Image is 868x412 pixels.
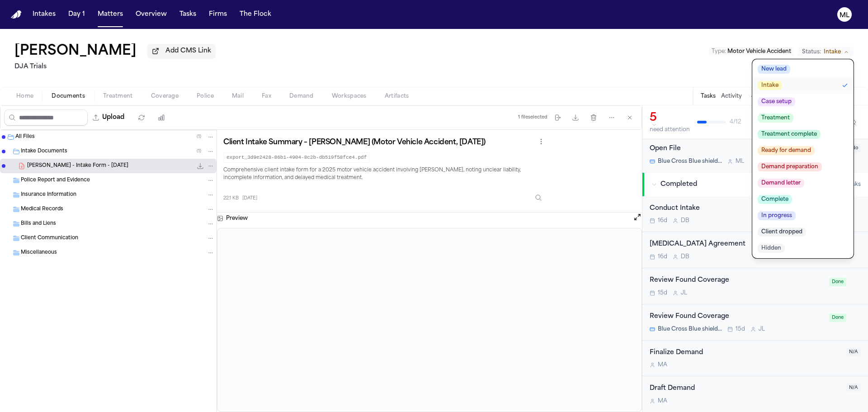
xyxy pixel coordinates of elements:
span: ( 1 ) [197,134,201,139]
span: Treatment [758,114,793,123]
h2: DJA Trials [14,62,216,72]
div: Open task: Finalize Demand [642,341,868,377]
button: Firms [205,6,231,23]
span: Police [197,93,214,100]
span: 16d [658,217,667,224]
span: Blue Cross Blue shielded [658,326,722,333]
button: Download T. Leon-Guerrero - Intake Form - 8.20.25 [196,161,205,170]
div: Open task: Open File [642,137,868,172]
span: 4 / 12 [730,118,741,126]
span: J L [681,289,687,297]
button: Edit matter name [14,43,137,60]
span: Insurance Information [21,191,76,199]
span: M A [658,398,667,405]
h3: Preview [226,215,248,222]
button: Complete [752,191,854,208]
button: Open preview [633,213,642,224]
span: Case setup [758,97,795,106]
div: Review Found Coverage [650,312,824,322]
span: ( 1 ) [197,149,201,154]
div: Draft Demand [650,384,841,394]
button: Open preview [633,213,642,222]
div: Review Found Coverage [650,275,824,286]
input: Search files [4,109,88,126]
span: M A [658,361,667,369]
span: Treatment [103,93,133,100]
button: In progress [752,208,854,224]
span: Coverage [151,93,179,100]
button: Day 1 [65,6,89,23]
button: Hidden [752,240,854,256]
div: Finalize Demand [650,348,841,358]
button: Change status from Intake [797,47,854,57]
span: Client Communication [21,235,78,242]
span: Complete [758,195,792,204]
code: export_3d9e2428-86b1-4904-8c2b-db519f58fce4.pdf [223,152,370,163]
span: Treatment complete [758,130,821,139]
span: Status: [802,48,821,56]
button: New lead [752,61,854,77]
span: Police Report and Evidence [21,177,90,185]
button: The Flock [236,6,275,23]
button: Client dropped [752,224,854,240]
span: Client dropped [758,227,806,237]
span: M L [736,158,744,165]
button: Treatment [752,110,854,126]
span: Demand preparation [758,162,822,171]
span: Motor Vehicle Accident [727,49,791,54]
span: Bills and Liens [21,220,56,228]
span: Completed [660,180,697,189]
button: Activity [721,93,742,100]
button: Demand preparation [752,159,854,175]
h1: [PERSON_NAME] [14,43,137,60]
span: Demand [289,93,314,100]
span: Hidden [758,244,785,253]
a: Home [11,10,22,19]
div: Open task: Review Found Coverage [642,304,868,341]
iframe: T. Leon-Guerrero - Intake Form - 8.20.25 [217,228,642,412]
span: Ready for demand [758,146,815,155]
div: [MEDICAL_DATA] Agreement [650,239,824,250]
img: Finch Logo [11,10,22,19]
span: N/A [846,384,861,392]
button: Inspect [530,189,547,206]
span: [DATE] [242,195,257,202]
span: Home [16,93,33,100]
span: In progress [758,211,796,220]
p: Comprehensive client intake form for a 2025 motor vehicle accident involving [PERSON_NAME], notin... [223,166,547,183]
span: J L [759,326,765,333]
span: New lead [758,65,790,74]
button: Demand letter [752,175,854,191]
h3: Client Intake Summary – [PERSON_NAME] (Motor Vehicle Accident, [DATE]) [223,138,486,147]
button: Case setup [752,94,854,110]
span: Add CMS Link [165,47,211,56]
span: Medical Records [21,206,63,213]
span: Intake Documents [21,148,67,156]
span: Miscellaneous [21,249,57,257]
button: Intake [752,77,854,94]
div: need attention [650,126,690,133]
div: Open task: Retainer Agreement [642,232,868,268]
button: Overview [132,6,170,23]
button: Tasks [176,6,200,23]
ul: Status options [752,59,854,258]
span: Documents [52,93,85,100]
div: Open task: Draft Demand [642,376,868,412]
div: Open File [650,144,839,154]
div: Open task: Conduct Intake [642,196,868,232]
span: [PERSON_NAME] - Intake Form - [DATE] [27,162,128,170]
span: 16d [658,253,667,260]
span: Artifacts [385,93,409,100]
button: Add Task [747,90,760,103]
span: Done [829,278,846,286]
div: 1 file selected [518,114,547,120]
button: Upload [88,109,130,126]
span: Intake [758,81,782,90]
span: D B [681,253,689,260]
button: Edit Type: Motor Vehicle Accident [709,47,794,56]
